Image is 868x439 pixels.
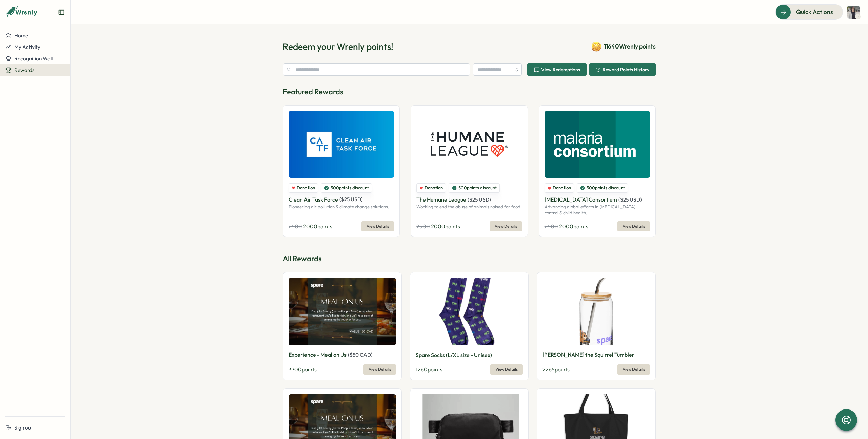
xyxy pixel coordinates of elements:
[289,278,396,345] img: Experience - Meal on Us
[490,364,523,375] button: View Details
[604,42,656,51] span: 11640 Wrenly points
[490,221,522,231] button: View Details
[545,223,558,230] span: 2500
[542,366,570,373] span: 2265 points
[14,424,33,431] span: Sign out
[623,365,645,374] span: View Details
[283,41,393,53] h1: Redeem your Wrenly points!
[289,204,394,210] p: Pioneering air pollution & climate change solutions.
[542,350,634,359] p: [PERSON_NAME] the Squirrel Tumbler
[468,196,491,203] span: ( $ 25 USD )
[416,366,442,373] span: 1260 points
[541,67,580,72] span: View Redemptions
[775,4,843,19] button: Quick Actions
[367,222,389,231] span: View Details
[14,67,35,73] span: Rewards
[416,278,523,345] img: Spare Socks (L/XL size - Unisex)
[14,55,53,62] span: Recognition Wall
[542,278,650,345] img: Sammy the Squirrel Tumbler
[289,223,302,230] span: 2500
[58,9,65,16] button: Expand sidebar
[363,364,396,375] button: View Details
[545,111,650,178] img: Malaria Consortium
[283,253,656,264] p: All Rewards
[348,351,373,358] span: ( $ 50 CAD )
[527,63,587,76] button: View Redemptions
[495,222,517,231] span: View Details
[577,183,628,193] div: 500 points discount
[289,195,338,204] p: Clean Air Task Force
[416,351,492,359] p: Spare Socks (L/XL size - Unisex)
[416,111,522,178] img: The Humane League
[603,67,649,72] span: Reward Points History
[589,63,656,76] button: Reward Points History
[623,222,645,231] span: View Details
[14,32,28,39] span: Home
[369,365,391,374] span: View Details
[617,221,650,231] button: View Details
[289,350,347,359] p: Experience - Meal on Us
[431,223,460,230] span: 2000 points
[361,221,394,231] button: View Details
[289,111,394,178] img: Clean Air Task Force
[416,195,466,204] p: The Humane League
[545,204,650,216] p: Advancing global efforts in [MEDICAL_DATA] control & child health.
[495,365,518,374] span: View Details
[847,6,860,19] img: Michelle Wan
[559,223,588,230] span: 2000 points
[449,183,500,193] div: 500 points discount
[416,204,522,210] p: Working to end the abuse of animals raised for food.
[425,185,443,191] span: Donation
[283,87,656,97] p: Featured Rewards
[303,223,332,230] span: 2000 points
[14,44,40,50] span: My Activity
[339,196,363,203] span: ( $ 25 USD )
[796,7,833,16] span: Quick Actions
[289,366,317,373] span: 3700 points
[617,364,650,375] button: View Details
[297,185,315,191] span: Donation
[545,195,617,204] p: [MEDICAL_DATA] Consortium
[618,196,642,203] span: ( $ 25 USD )
[416,223,430,230] span: 2500
[553,185,571,191] span: Donation
[321,183,372,193] div: 500 points discount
